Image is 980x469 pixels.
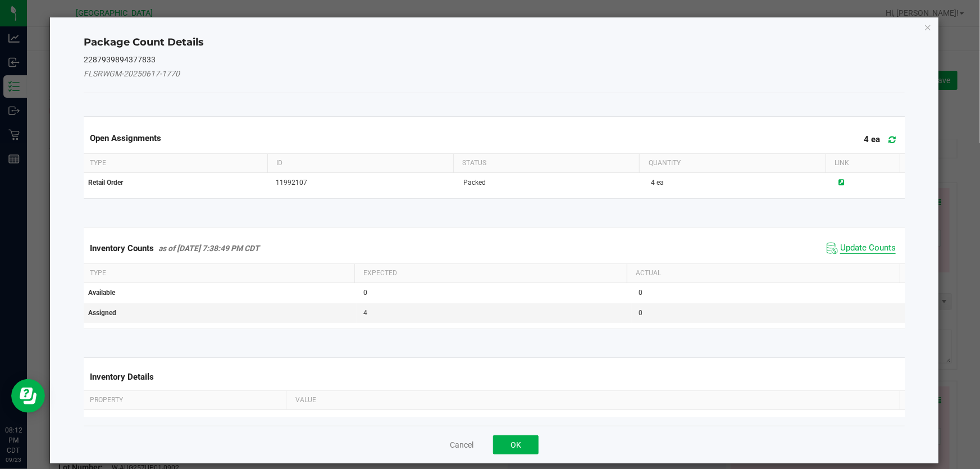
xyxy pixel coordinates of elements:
[840,243,896,254] span: Update Counts
[84,56,905,64] h5: 2287939894377833
[90,269,106,277] span: Type
[88,179,123,186] span: Retail Order
[871,135,880,145] span: ea
[864,135,869,145] span: 4
[88,289,115,297] span: Available
[651,179,655,186] span: 4
[463,159,487,167] span: Status
[94,416,111,424] span: Name
[90,159,106,167] span: Type
[636,269,662,277] span: Actual
[90,243,154,253] span: Inventory Counts
[277,159,283,167] span: ID
[84,70,905,78] h5: FLSRWGM-20250617-1770
[295,416,432,424] span: FD - FLOWER GREENHOUSE - 3.5G - PKT - HYI
[649,159,681,167] span: Quantity
[463,179,486,186] span: Packed
[295,396,316,404] span: Value
[657,179,664,186] span: ea
[11,379,45,413] iframe: Resource center
[276,179,307,186] span: 11992107
[363,269,397,277] span: Expected
[90,372,154,382] span: Inventory Details
[84,35,905,50] h4: Package Count Details
[835,159,849,167] span: Link
[639,289,642,297] span: 0
[90,133,161,143] span: Open Assignments
[493,435,539,454] button: OK
[639,309,642,317] span: 0
[90,396,123,404] span: Property
[363,289,367,297] span: 0
[450,439,473,450] button: Cancel
[924,20,932,34] button: Close
[88,309,116,317] span: Assigned
[363,309,367,317] span: 4
[158,244,259,253] span: as of [DATE] 7:38:49 PM CDT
